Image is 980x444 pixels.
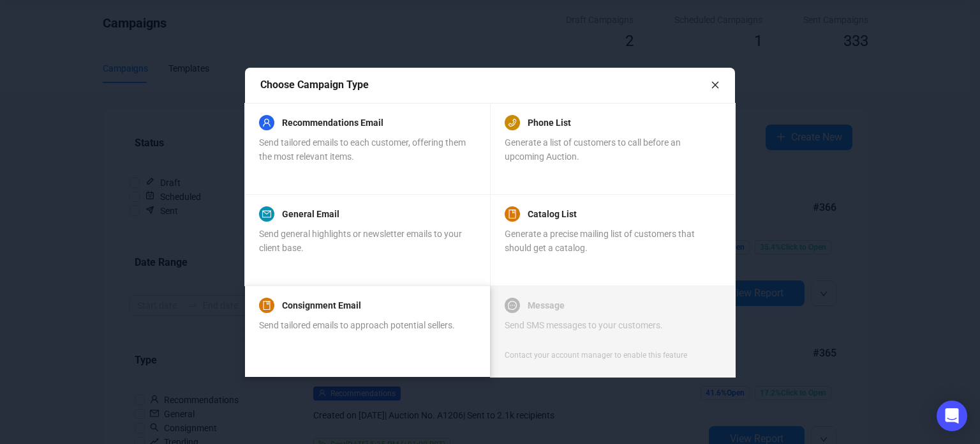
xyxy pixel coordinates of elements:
[282,206,339,222] a: General Email
[505,349,687,362] div: Contact your account manager to enable this feature
[262,301,271,310] span: book
[937,401,967,431] div: Open Intercom Messenger
[259,229,462,253] span: Send general highlights or newsletter emails to your client base.
[528,298,565,313] a: Message
[711,80,720,89] span: close
[282,115,383,130] a: Recommendations Email
[505,229,695,253] span: Generate a precise mailing list of customers that should get a catalog.
[508,210,517,218] span: book
[282,298,361,313] a: Consignment Email
[528,115,571,130] a: Phone List
[505,137,681,162] span: Generate a list of customers to call before an upcoming Auction.
[259,137,466,162] span: Send tailored emails to each customer, offering them the most relevant items.
[508,118,517,127] span: phone
[505,320,663,330] span: Send SMS messages to your customers.
[260,77,711,93] div: Choose Campaign Type
[508,301,517,310] span: message
[262,118,271,127] span: user
[528,206,577,222] a: Catalog List
[262,210,271,218] span: mail
[259,320,455,330] span: Send tailored emails to approach potential sellers.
